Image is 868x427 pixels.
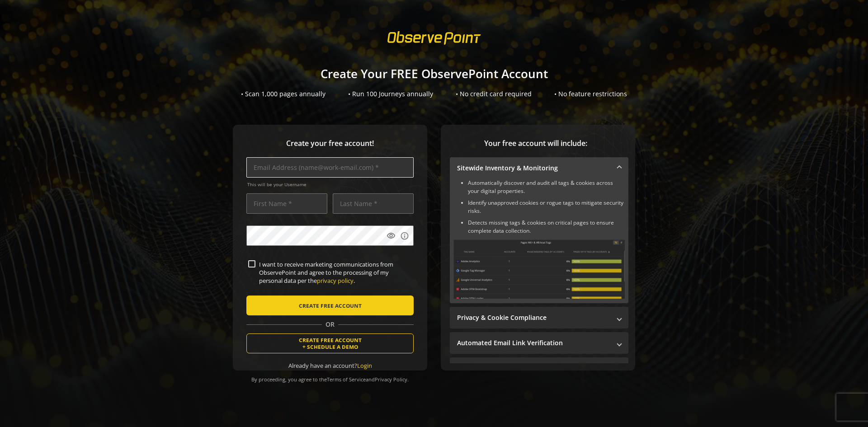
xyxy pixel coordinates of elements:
[453,239,625,299] img: Sitewide Inventory & Monitoring
[450,307,628,328] mat-expansion-panel-header: Privacy & Cookie Compliance
[450,332,628,354] mat-expansion-panel-header: Automated Email Link Verification
[322,320,338,329] span: OR
[299,297,362,314] span: CREATE FREE ACCOUNT
[456,89,532,99] div: • No credit card required
[317,277,354,285] a: privacy policy
[246,361,414,370] div: Already have an account?
[246,370,414,383] div: By proceeding, you agree to the and .
[333,193,414,214] input: Last Name *
[375,376,407,383] a: Privacy Policy
[450,138,622,149] span: Your free account will include:
[450,357,628,379] mat-expansion-panel-header: Performance Monitoring with Web Vitals
[400,231,409,240] mat-icon: info
[246,193,327,214] input: First Name *
[457,313,610,322] mat-panel-title: Privacy & Cookie Compliance
[457,164,610,173] mat-panel-title: Sitewide Inventory & Monitoring
[450,179,628,303] div: Sitewide Inventory & Monitoring
[554,89,627,99] div: • No feature restrictions
[357,361,372,370] a: Login
[246,138,414,149] span: Create your free account!
[255,260,412,285] label: I want to receive marketing communications from ObservePoint and agree to the processing of my pe...
[468,199,625,215] li: Identify unapproved cookies or rogue tags to mitigate security risks.
[299,337,362,350] span: CREATE FREE ACCOUNT + SCHEDULE A DEMO
[241,89,325,99] div: • Scan 1,000 pages annually
[468,219,625,235] li: Detects missing tags & cookies on critical pages to ensure complete data collection.
[246,296,414,315] button: CREATE FREE ACCOUNT
[246,157,414,178] input: Email Address (name@work-email.com) *
[387,231,396,240] mat-icon: visibility
[468,179,625,195] li: Automatically discover and audit all tags & cookies across your digital properties.
[327,376,366,383] a: Terms of Service
[348,89,433,99] div: • Run 100 Journeys annually
[246,333,414,353] button: CREATE FREE ACCOUNT+ SCHEDULE A DEMO
[457,338,610,347] mat-panel-title: Automated Email Link Verification
[450,157,628,179] mat-expansion-panel-header: Sitewide Inventory & Monitoring
[247,181,414,188] span: This will be your Username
